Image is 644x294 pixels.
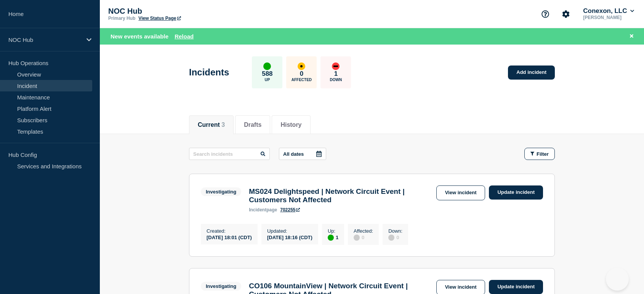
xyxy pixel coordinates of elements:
[267,228,312,234] p: Updated :
[537,6,553,22] button: Support
[198,121,225,128] button: Current 3
[582,7,636,15] button: Conexon, LLC
[537,151,549,157] span: Filter
[489,185,543,200] a: Update incident
[244,121,261,128] button: Drafts
[279,148,326,160] button: All dates
[332,62,340,70] div: down
[108,7,261,16] p: NOC Hub
[263,62,271,70] div: up
[328,228,338,234] p: Up :
[201,282,241,291] span: Investigating
[249,187,432,204] h3: MS024 Delightspeed | Network Circuit Event | Customers Not Affected
[300,70,303,78] p: 0
[111,33,168,40] span: New events available
[354,228,373,234] p: Affected :
[582,15,636,20] p: [PERSON_NAME]
[201,187,241,196] span: Investigating
[524,148,555,160] button: Filter
[328,235,334,241] div: up
[108,16,135,21] p: Primary Hub
[138,16,181,21] a: View Status Page
[207,228,252,234] p: Created :
[388,228,402,234] p: Down :
[221,121,225,128] span: 3
[354,235,360,241] div: disabled
[489,280,543,294] a: Update incident
[267,234,312,240] div: [DATE] 18:16 (CDT)
[330,78,342,82] p: Down
[334,70,338,78] p: 1
[606,268,629,291] iframe: Help Scout Beacon - Open
[8,37,82,43] p: NOC Hub
[189,148,270,160] input: Search incidents
[388,234,402,241] div: 0
[354,234,373,241] div: 0
[264,78,270,82] p: Up
[280,121,301,128] button: History
[292,78,312,82] p: Affected
[283,151,304,157] p: All dates
[298,62,305,70] div: affected
[558,6,574,22] button: Account settings
[262,70,272,78] p: 588
[328,234,338,241] div: 1
[388,235,394,241] div: disabled
[249,207,277,213] p: page
[508,66,555,80] a: Add incident
[207,234,252,240] div: [DATE] 18:01 (CDT)
[189,67,229,78] h1: Incidents
[280,207,300,213] a: 702255
[175,33,194,40] button: Reload
[249,207,266,213] span: incident
[436,185,485,200] a: View incident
